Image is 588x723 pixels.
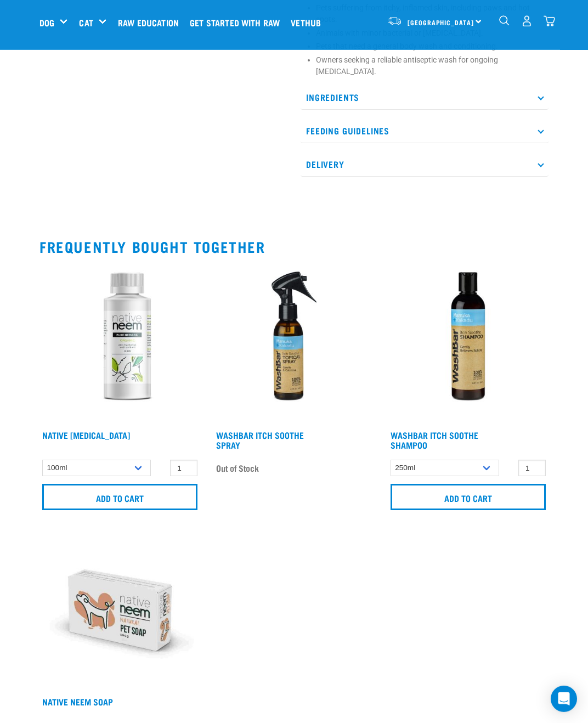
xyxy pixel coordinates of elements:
a: Raw Education [115,1,187,44]
img: Native Neem Oil 100mls [39,264,200,425]
p: Ingredients [301,85,549,110]
input: Add to cart [391,484,546,510]
input: 1 [518,460,546,477]
p: Feeding Guidelines [301,118,549,143]
img: Wash Bar Itch Soothe Shampoo [388,264,549,425]
p: Delivery [301,152,549,177]
img: home-icon@2x.png [544,15,555,27]
input: Add to cart [42,484,197,510]
span: Out of Stock [216,460,259,476]
a: Native [MEDICAL_DATA] [42,432,130,437]
a: WashBar Itch Soothe Shampoo [391,432,478,447]
img: Wash Bar Itch Soothe Topical Spray [213,264,374,425]
h2: Frequently bought together [39,238,549,255]
div: Open Intercom Messenger [551,686,577,712]
img: user.png [521,15,533,27]
a: Native Neem Soap [42,699,113,704]
a: Get started with Raw [187,1,288,44]
img: home-icon-1@2x.png [499,15,510,26]
span: [GEOGRAPHIC_DATA] [408,20,474,24]
li: Owners seeking a reliable antiseptic wash for ongoing [MEDICAL_DATA]. [316,54,549,77]
img: Organic neem pet soap bar 100g green trading [39,530,200,691]
a: Dog [39,16,54,29]
input: 1 [170,460,197,477]
a: WashBar Itch Soothe Spray [216,432,304,447]
a: Vethub [288,1,329,44]
a: Cat [79,16,93,29]
img: van-moving.png [387,16,402,26]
